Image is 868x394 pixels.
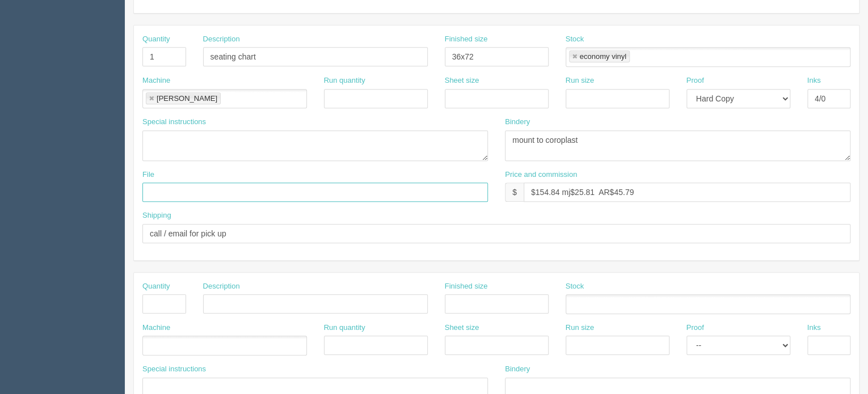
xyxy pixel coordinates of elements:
[142,34,170,45] label: Quantity
[807,323,821,333] label: Inks
[505,117,530,128] label: Bindery
[203,281,240,292] label: Description
[142,364,206,375] label: Special instructions
[566,281,584,292] label: Stock
[445,281,488,292] label: Finished size
[686,323,704,333] label: Proof
[686,75,704,86] label: Proof
[505,183,524,202] div: $
[566,323,595,333] label: Run size
[142,323,170,333] label: Machine
[142,75,170,86] label: Machine
[142,281,170,292] label: Quantity
[505,170,577,180] label: Price and commission
[505,364,530,375] label: Bindery
[445,34,488,45] label: Finished size
[324,75,365,86] label: Run quantity
[142,170,154,180] label: File
[580,53,626,60] div: economy vinyl
[566,75,595,86] label: Run size
[203,34,240,45] label: Description
[807,75,821,86] label: Inks
[142,210,171,221] label: Shipping
[566,34,584,45] label: Stock
[505,130,850,161] textarea: mount to coroplast
[157,95,217,102] div: [PERSON_NAME]
[142,117,206,128] label: Special instructions
[445,75,479,86] label: Sheet size
[324,323,365,333] label: Run quantity
[445,323,479,333] label: Sheet size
